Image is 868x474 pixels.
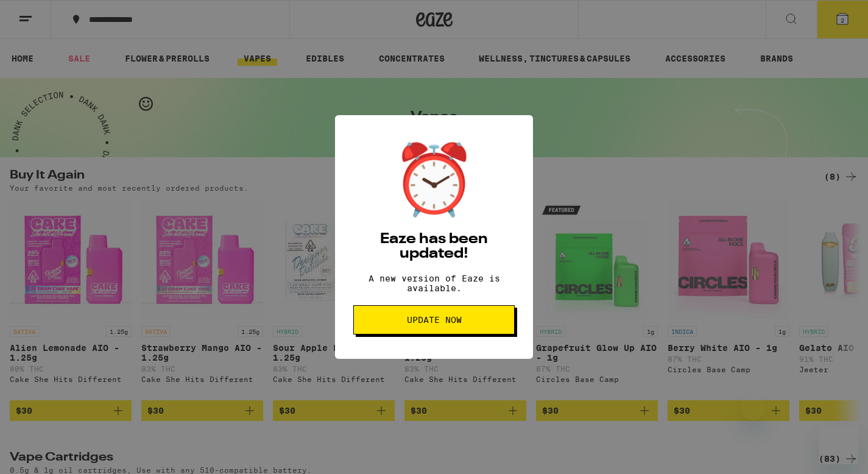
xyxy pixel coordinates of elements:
[392,140,477,220] div: ⏰
[407,316,462,324] span: Update Now
[819,425,858,464] iframe: Button to launch messaging window
[353,305,515,334] button: Update Now
[741,396,765,420] iframe: Close message
[353,274,515,293] p: A new version of Eaze is available.
[353,232,515,261] h2: Eaze has been updated!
